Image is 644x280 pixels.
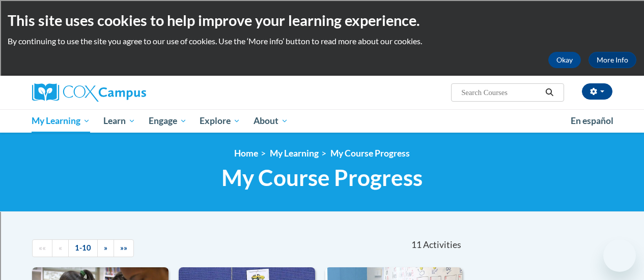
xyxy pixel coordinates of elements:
[149,115,187,127] span: Engage
[142,109,193,133] a: Engage
[582,83,612,100] button: Account Settings
[564,110,620,132] a: En español
[200,115,240,127] span: Explore
[221,164,423,191] span: My Course Progress
[603,239,636,272] iframe: Button to launch messaging window
[247,109,295,133] a: About
[571,115,613,126] span: En español
[25,109,97,133] a: My Learning
[103,115,135,127] span: Learn
[254,115,288,127] span: About
[193,109,247,133] a: Explore
[97,109,142,133] a: Learn
[542,86,557,99] button: Search
[330,148,410,159] a: My Course Progress
[460,86,542,99] input: Search Courses
[270,148,319,159] a: My Learning
[32,83,146,102] img: Cox Campus
[24,109,620,133] div: Main menu
[32,115,90,127] span: My Learning
[32,83,215,102] a: Cox Campus
[234,148,258,159] a: Home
